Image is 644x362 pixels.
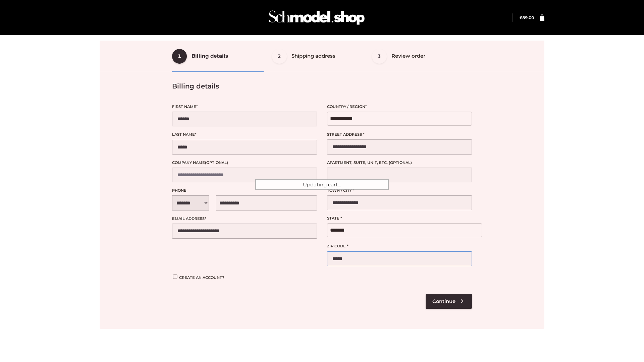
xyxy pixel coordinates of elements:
a: £89.00 [520,15,534,20]
span: £ [520,15,522,20]
div: Updating cart... [255,179,389,190]
bdi: 89.00 [520,15,534,20]
img: Schmodel Admin 964 [266,4,367,31]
